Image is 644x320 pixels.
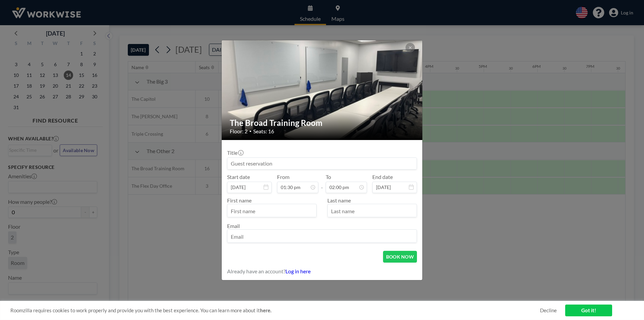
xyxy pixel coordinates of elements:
input: First name [227,205,316,217]
label: Last name [327,197,351,203]
img: 537.jpeg [222,14,423,166]
a: here. [260,307,271,313]
span: • [249,129,252,134]
span: Seats: 16 [253,128,274,135]
label: First name [227,197,252,203]
label: Start date [227,174,250,180]
label: To [326,174,331,180]
a: Log in here [285,268,311,274]
span: - [321,176,323,191]
input: Last name [328,205,417,217]
a: Decline [540,307,557,314]
label: From [277,174,289,180]
span: Roomzilla requires cookies to work properly and provide you with the best experience. You can lea... [10,307,540,314]
input: Email [227,231,417,242]
label: Email [227,223,240,229]
span: Floor: 2 [230,128,248,135]
h2: The Broad Training Room [230,118,415,128]
a: Got it! [565,305,612,316]
span: Already have an account? [227,268,285,275]
label: Title [227,149,243,156]
button: BOOK NOW [383,251,417,263]
input: Guest reservation [227,158,417,169]
label: End date [372,174,393,180]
